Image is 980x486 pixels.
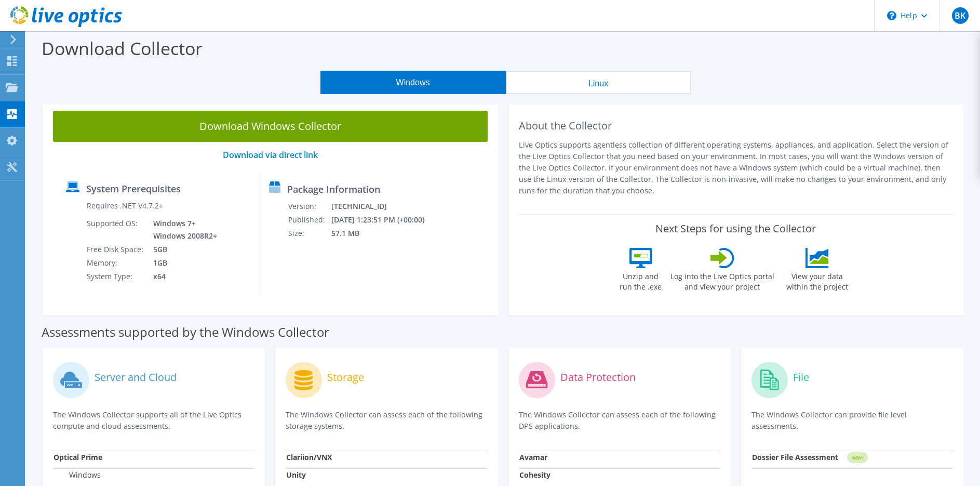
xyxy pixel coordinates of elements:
[86,243,145,256] td: Free Disk Space:
[286,452,332,462] strong: Clariion/VNX
[670,268,775,292] label: Log into the Live Optics portal and view your project
[793,372,809,383] label: File
[655,222,816,235] label: Next Steps for using the Collector
[286,409,487,432] p: The Windows Collector can assess each of the following storage systems.
[53,470,101,480] label: Windows
[145,270,219,283] td: x64
[42,327,329,337] label: Assessments supported by the Windows Collector
[53,452,102,462] strong: Optical Prime
[780,268,855,292] label: View your data within the project
[887,11,896,20] svg: \n
[95,372,177,383] label: Server and Cloud
[519,409,720,432] p: The Windows Collector can assess each of the following DPS applications.
[852,455,862,461] tspan: NEW!
[560,372,636,383] label: Data Protection
[331,227,438,240] td: 57.1 MB
[53,409,254,432] p: The Windows Collector supports all of the Live Optics compute and cloud assessments.
[223,149,318,161] a: Download via direct link
[752,452,838,462] strong: Dossier File Assessment
[288,227,331,240] td: Size:
[327,372,364,383] label: Storage
[145,217,219,243] td: Windows 7+ Windows 2008R2+
[751,409,953,432] p: The Windows Collector can provide file level assessments.
[53,111,488,142] a: Download Windows Collector
[86,217,145,243] td: Supported OS:
[506,71,691,94] button: Linux
[331,213,438,227] td: [DATE] 1:23:51 PM (+00:00)
[145,243,219,256] td: 5GB
[320,71,506,94] button: Windows
[952,7,969,24] span: BK
[87,201,163,211] label: Requires .NET V4.7.2+
[86,256,145,270] td: Memory:
[519,452,547,462] strong: Avamar
[331,200,438,213] td: [TECHNICAL_ID]
[288,200,331,213] td: Version:
[288,213,331,227] td: Published:
[286,470,306,480] strong: Unity
[519,120,954,132] h2: About the Collector
[86,183,181,194] label: System Prerequisites
[287,184,380,194] label: Package Information
[617,268,665,292] label: Unzip and run the .exe
[519,470,551,480] strong: Cohesity
[145,256,219,270] td: 1GB
[86,270,145,283] td: System Type:
[42,36,203,60] label: Download Collector
[519,139,954,196] p: Live Optics supports agentless collection of different operating systems, appliances, and applica...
